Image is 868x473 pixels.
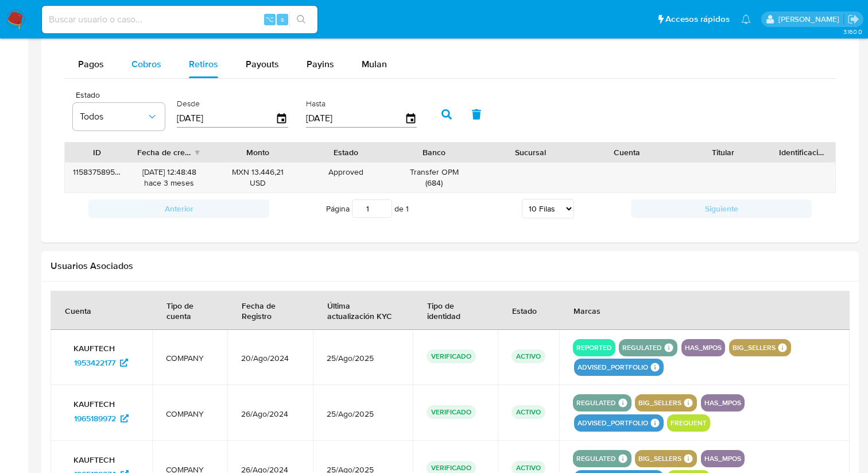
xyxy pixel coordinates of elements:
h2: Usuarios Asociados [51,260,850,272]
a: Notificaciones [741,14,751,24]
span: Accesos rápidos [665,13,730,25]
p: adriana.camarilloduran@mercadolibre.com.mx [778,14,843,25]
span: ⌥ [265,14,274,25]
span: 3.160.0 [843,27,862,36]
span: s [281,14,284,25]
button: search-icon [289,11,313,28]
input: Buscar usuario o caso... [42,12,317,27]
a: Salir [847,13,859,25]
